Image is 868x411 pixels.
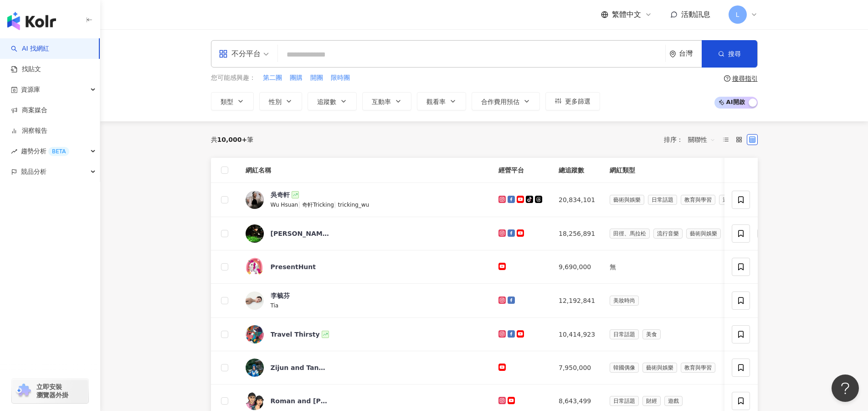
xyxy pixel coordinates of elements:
a: KOL AvatarPresentHunt [246,258,484,276]
a: KOL Avatar吳奇軒Wu Hsuan|奇軒Tricking|tricking_wu [246,190,484,209]
img: KOL Avatar [246,359,264,377]
a: searchAI 找網紅 [11,44,49,53]
span: 韓國偶像 [610,363,639,373]
span: appstore [219,49,228,58]
img: KOL Avatar [246,258,264,276]
th: 網紅類型 [602,158,808,183]
div: 無 [610,262,801,272]
a: KOL AvatarTravel Thirsty [246,325,484,343]
button: 合作費用預估 [472,92,540,110]
span: 藝術與娛樂 [610,195,644,205]
button: 第二團 [262,73,282,83]
span: 搜尋 [728,50,741,57]
span: 關聯性 [688,132,715,147]
span: | [298,201,302,208]
img: KOL Avatar [246,291,264,310]
th: 網紅名稱 [238,158,492,183]
img: KOL Avatar [246,325,264,343]
button: 性別 [259,92,302,110]
span: 活動訊息 [681,10,710,19]
a: 找貼文 [11,65,41,74]
td: 10,414,923 [551,318,602,351]
span: 美妝時尚 [610,296,639,306]
td: 7,950,000 [551,351,602,385]
div: PresentHunt [271,262,316,271]
span: 性別 [269,98,282,105]
span: 趨勢分析 [21,141,69,161]
button: 限時團 [330,73,350,83]
a: chrome extension立即安裝 瀏覽器外掛 [12,379,88,403]
span: 資源庫 [21,79,40,100]
span: rise [11,148,17,155]
span: 教育與學習 [681,195,715,205]
button: 開團 [310,73,324,83]
span: 競品分析 [21,161,46,182]
span: 教育與學習 [681,363,715,373]
span: 奇軒Tricking [302,202,334,208]
span: 第二團 [263,73,282,83]
span: tricking_wu [338,202,370,208]
span: question-circle [724,75,730,82]
button: 團購 [289,73,303,83]
td: 12,192,841 [551,284,602,318]
button: 互動率 [362,92,411,110]
span: Tia [271,302,279,309]
div: BETA [48,147,69,156]
th: 經營平台 [491,158,551,183]
span: 開團 [310,73,323,83]
span: 立即安裝 瀏覽器外掛 [36,383,68,399]
span: 運動 [719,195,737,205]
span: 更多篩選 [565,98,591,105]
button: 更多篩選 [545,92,600,110]
span: environment [669,51,676,57]
span: 藝術與娛樂 [642,363,677,373]
img: KOL Avatar [246,191,264,209]
a: 洞察報告 [11,126,47,135]
span: 流行音樂 [653,229,683,239]
div: Zijun and Tang San [271,363,330,372]
div: Travel Thirsty [271,330,320,339]
button: 觀看率 [417,92,466,110]
iframe: Help Scout Beacon - Open [832,375,859,402]
span: 合作費用預估 [481,98,519,105]
div: [PERSON_NAME] [PERSON_NAME] [271,229,330,238]
div: 共 筆 [211,136,254,143]
span: 團購 [290,73,303,83]
span: 藝術與娛樂 [686,229,721,239]
td: 20,834,101 [551,183,602,217]
td: 18,256,891 [551,217,602,250]
button: 追蹤數 [308,92,357,110]
a: KOL Avatar[PERSON_NAME] [PERSON_NAME] [246,224,484,243]
a: 商案媒合 [11,106,47,115]
td: 9,690,000 [551,250,602,284]
div: 排序： [664,132,720,147]
div: 搜尋指引 [732,75,758,82]
span: Wu Hsuan [271,202,298,208]
span: 遊戲 [664,396,683,406]
div: 吳奇軒 [271,190,290,199]
span: 10,000+ [217,136,247,143]
span: 觀看率 [426,98,446,105]
div: 李毓芬 [271,291,290,300]
span: 您可能感興趣： [211,73,256,83]
span: 類型 [221,98,233,105]
span: 美食 [642,329,661,339]
button: 類型 [211,92,254,110]
span: 追蹤數 [317,98,336,105]
a: KOL Avatar李毓芬Tia [246,291,484,310]
span: 互動率 [372,98,391,105]
span: 日常話題 [610,396,639,406]
span: 田徑、馬拉松 [610,229,650,239]
span: L [736,10,740,20]
span: 財經 [642,396,661,406]
button: 搜尋 [702,40,757,68]
span: | [334,201,338,208]
th: 總追蹤數 [551,158,602,183]
div: 不分平台 [219,47,261,61]
div: 台灣 [679,50,702,57]
a: KOL AvatarZijun and Tang San [246,359,484,377]
img: logo [7,12,56,30]
img: KOL Avatar [246,224,264,243]
img: KOL Avatar [246,392,264,410]
img: chrome extension [15,384,32,398]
